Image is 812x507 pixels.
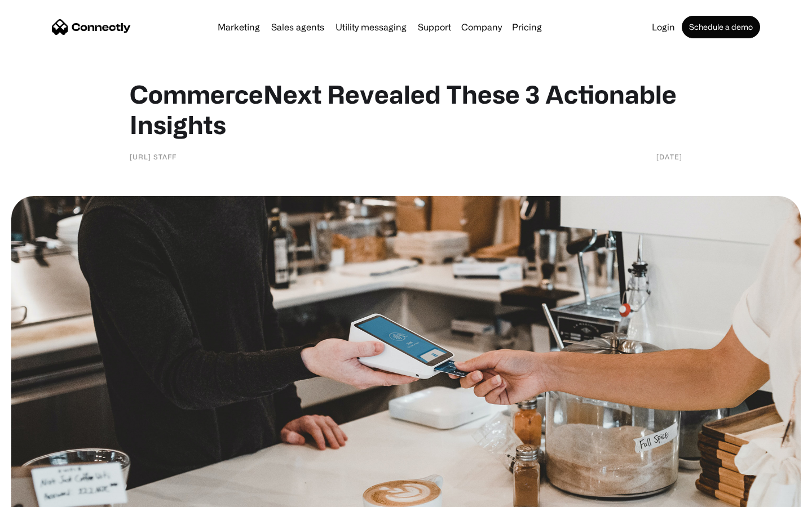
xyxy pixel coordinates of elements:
[267,23,329,32] a: Sales agents
[413,23,456,32] a: Support
[213,23,264,32] a: Marketing
[647,23,679,32] a: Login
[331,23,411,32] a: Utility messaging
[507,23,546,32] a: Pricing
[130,79,682,140] h1: CommerceNext Revealed These 3 Actionable Insights
[656,151,682,162] div: [DATE]
[682,16,760,38] a: Schedule a demo
[461,19,502,35] div: Company
[11,487,68,503] aside: Language selected: English
[23,487,68,503] ul: Language list
[130,151,176,162] div: [URL] Staff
